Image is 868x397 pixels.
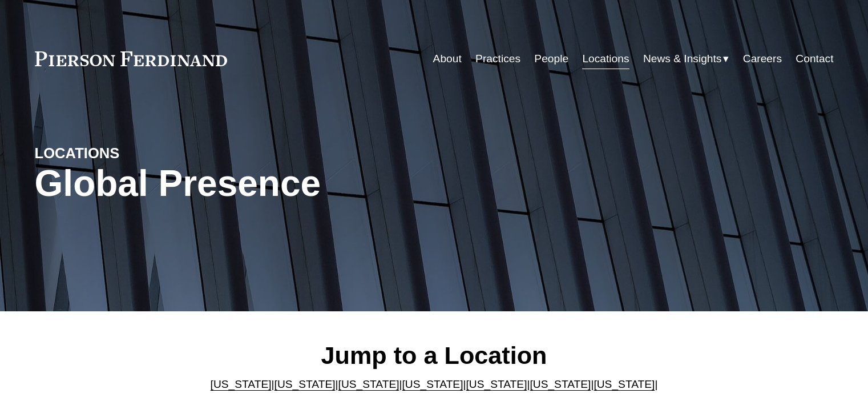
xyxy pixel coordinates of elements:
[274,378,336,390] a: [US_STATE]
[475,48,520,70] a: Practices
[433,48,462,70] a: About
[35,144,235,162] h4: LOCATIONS
[743,48,782,70] a: Careers
[582,48,629,70] a: Locations
[643,48,729,70] a: folder dropdown
[796,48,833,70] a: Contact
[530,378,591,390] a: [US_STATE]
[643,49,722,69] span: News & Insights
[338,378,399,390] a: [US_STATE]
[211,378,272,390] a: [US_STATE]
[201,340,667,370] h2: Jump to a Location
[534,48,568,70] a: People
[466,378,527,390] a: [US_STATE]
[35,163,567,204] h1: Global Presence
[594,378,655,390] a: [US_STATE]
[402,378,463,390] a: [US_STATE]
